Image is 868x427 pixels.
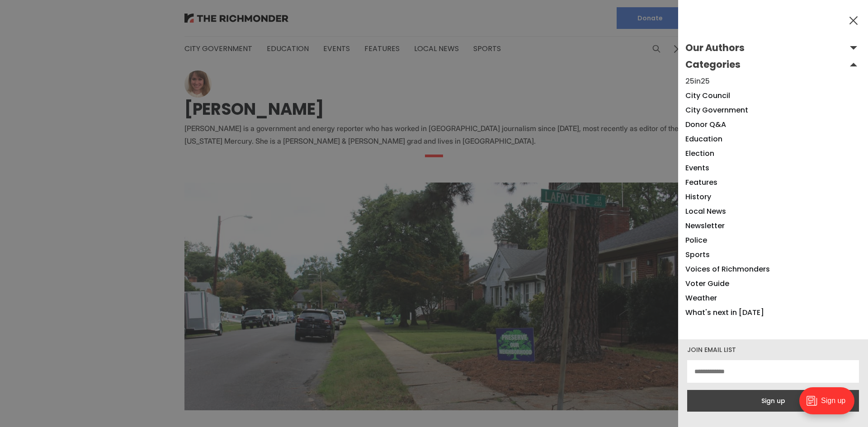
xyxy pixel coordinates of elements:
a: Newsletter [685,221,725,231]
a: History [685,192,711,202]
a: Weather [685,293,717,303]
a: City Council [685,90,730,101]
button: Sign up [687,390,859,412]
a: Sports [685,249,710,260]
a: Voter Guide [685,278,729,289]
a: What's next in [DATE] [685,307,764,318]
button: Open submenu Categories [685,57,861,72]
a: Election [685,148,714,159]
a: Features [685,177,717,188]
a: Local News [685,206,726,216]
div: Join email list [687,347,859,353]
a: Donor Q&A [685,119,726,130]
iframe: portal-trigger [792,383,868,427]
a: Events [685,163,709,173]
a: City Government [685,105,748,115]
a: 25in25 [685,76,710,86]
button: Open submenu Our Authors [685,41,861,55]
a: Police [685,235,707,245]
a: Voices of Richmonders [685,264,770,274]
a: Education [685,134,722,144]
